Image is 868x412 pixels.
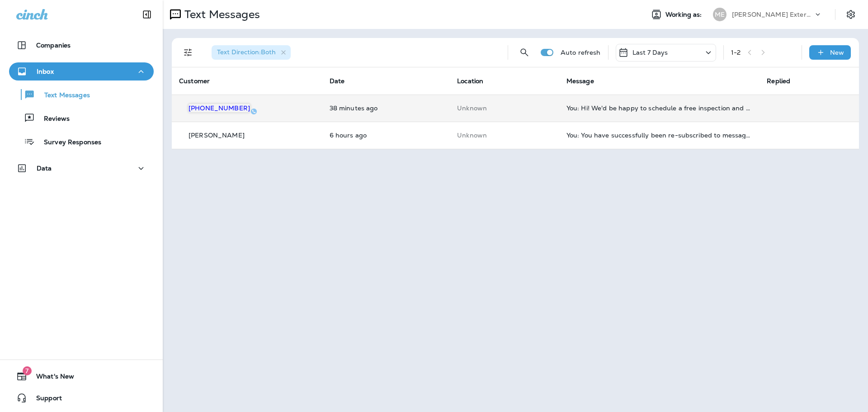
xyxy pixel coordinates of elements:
button: Collapse Sidebar [134,5,160,24]
button: Companies [9,36,154,54]
span: Working as: [665,11,704,19]
span: Customer [179,77,210,85]
p: Sep 2, 2025 04:29 PM [330,104,443,112]
div: Text Direction:Both [212,45,291,60]
button: 7What's New [9,367,154,385]
div: 1 - 2 [731,49,741,56]
span: Location [457,77,483,85]
p: [PERSON_NAME] [189,132,245,139]
p: Text Messages [35,91,90,100]
div: ME [713,8,726,21]
p: Survey Responses [35,138,101,147]
button: Support [9,389,154,407]
p: New [830,49,844,56]
div: You: You have successfully been re-subscribed to messages from Mares Exterminating. Reply HELP fo... [566,132,753,139]
p: [PERSON_NAME] Exterminating [732,11,813,18]
p: Companies [36,42,71,49]
span: [PHONE_NUMBER] [189,104,250,112]
p: Last 7 Days [632,49,668,56]
p: Reviews [35,115,70,123]
p: Auto refresh [561,49,601,56]
span: 7 [23,366,32,375]
button: Search Messages [515,43,533,62]
span: Replied [767,77,790,85]
button: Settings [843,6,859,23]
button: Text Messages [9,85,154,104]
p: This customer does not have a last location and the phone number they messaged is not assigned to... [457,132,552,139]
span: What's New [27,373,74,384]
p: Text Messages [181,8,260,21]
p: Sep 2, 2025 10:45 AM [330,132,443,139]
p: This customer does not have a last location and the phone number they messaged is not assigned to... [457,104,552,112]
p: Data [37,165,52,172]
button: Data [9,159,154,177]
p: Inbox [37,68,54,75]
button: Inbox [9,62,154,81]
div: You: Hi! We'd be happy to schedule a free inspection and give you a quote. We have a few treatmen... [566,104,753,112]
button: Filters [179,43,197,62]
span: Support [27,394,62,405]
span: Text Direction : Both [217,48,276,56]
span: Message [566,77,594,85]
span: Date [330,77,345,85]
button: Reviews [9,109,154,128]
button: Survey Responses [9,132,154,151]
